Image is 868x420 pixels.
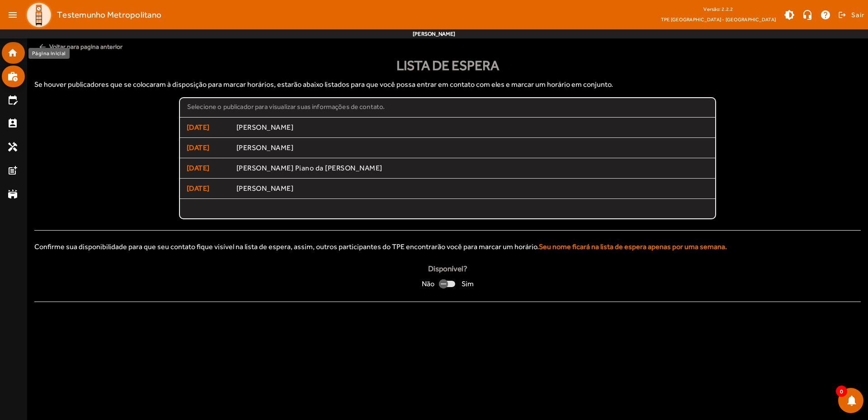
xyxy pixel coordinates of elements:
[187,122,230,133] span: [DATE]
[38,42,47,52] mat-icon: arrow_back
[836,386,847,397] span: 0
[236,143,708,153] span: [PERSON_NAME]
[661,15,776,24] span: TPE [GEOGRAPHIC_DATA] - [GEOGRAPHIC_DATA]
[187,102,708,112] div: Selecione o publicador para visualizar suas informações de contato.
[34,55,861,76] div: Lista de espera
[7,47,18,58] mat-icon: home
[236,123,708,132] span: [PERSON_NAME]
[236,164,708,173] span: [PERSON_NAME] Piano da [PERSON_NAME]
[187,142,230,153] span: [DATE]
[22,1,161,28] a: Testemunho Metropolitano
[236,184,708,193] span: [PERSON_NAME]
[34,79,861,90] p: Se houver publicadores que se colocaram à disposição para marcar horários, estarão abaixo listado...
[4,6,22,24] mat-icon: menu
[7,94,18,105] mat-icon: edit_calendar
[462,278,474,289] span: Sim
[428,263,467,275] strong: Disponível?
[7,71,18,82] mat-icon: work_history
[34,241,861,252] div: Confirme sua disponibilidade para que seu contato fique visível na lista de espera, assim, outros...
[187,163,230,174] span: [DATE]
[7,165,18,176] mat-icon: post_add
[539,242,727,251] strong: Seu nome ficará na lista de espera apenas por uma semana.
[837,8,864,22] button: Sair
[7,189,18,199] mat-icon: stadium
[25,1,52,28] img: Logo TPE
[661,4,776,15] div: Versão: 2.2.2
[7,118,18,129] mat-icon: perm_contact_calendar
[187,183,230,194] span: [DATE]
[57,8,161,22] span: Testemunho Metropolitano
[422,278,434,289] span: Não
[7,142,18,152] mat-icon: handyman
[28,48,70,59] div: Página inicial
[34,38,861,55] span: Voltar para pagina anterior
[851,8,864,22] span: Sair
